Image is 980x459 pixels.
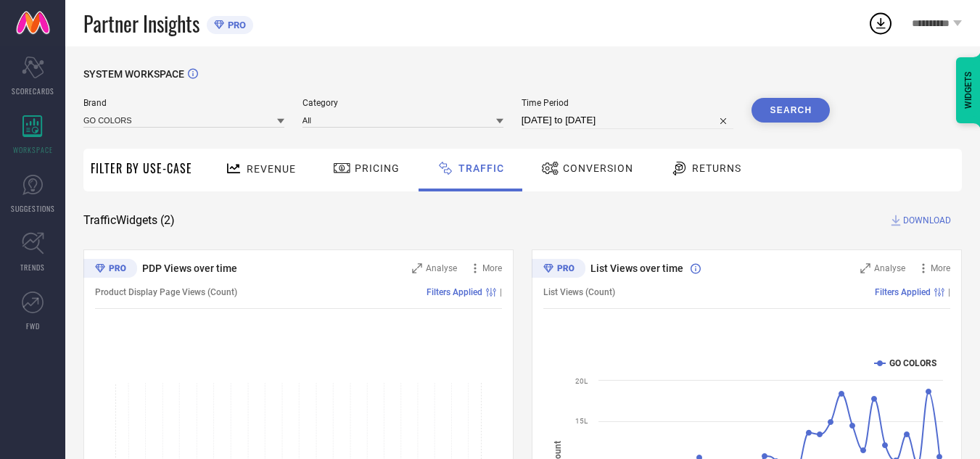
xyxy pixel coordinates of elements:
span: Analyse [874,263,905,273]
div: Premium [83,259,137,281]
span: Analyse [426,263,457,273]
div: Premium [532,259,585,281]
span: Category [302,98,503,108]
span: List Views over time [590,262,683,274]
span: Revenue [247,163,296,175]
span: Partner Insights [83,9,199,38]
span: Returns [692,162,741,174]
span: Traffic [458,162,504,174]
input: Select time period [522,112,734,129]
span: PRO [224,20,246,30]
button: Search [752,98,830,123]
span: More [482,263,502,273]
span: Filters Applied [875,287,931,297]
span: Product Display Page Views (Count) [95,287,237,297]
span: WORKSPACE [13,144,53,155]
span: SYSTEM WORKSPACE [83,68,184,80]
text: 20L [575,377,588,385]
svg: Zoom [860,263,870,273]
span: | [948,287,950,297]
span: Conversion [563,162,633,174]
text: GO COLORS [889,358,936,368]
span: SCORECARDS [12,86,54,96]
svg: Zoom [412,263,422,273]
text: 15L [575,417,588,425]
span: List Views (Count) [543,287,615,297]
span: More [931,263,950,273]
span: FWD [26,321,40,331]
span: Filters Applied [427,287,482,297]
span: TRENDS [20,262,45,273]
span: Filter By Use-Case [91,160,192,177]
span: Traffic Widgets ( 2 ) [83,213,175,228]
span: Pricing [355,162,400,174]
span: PDP Views over time [142,262,237,274]
span: Time Period [522,98,734,108]
span: SUGGESTIONS [11,203,55,214]
span: DOWNLOAD [903,213,951,228]
span: Brand [83,98,284,108]
span: | [500,287,502,297]
div: Open download list [868,10,894,36]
